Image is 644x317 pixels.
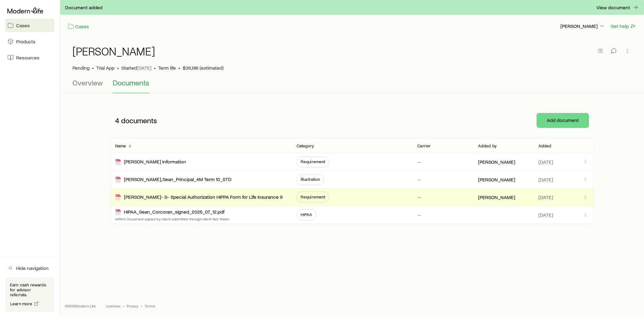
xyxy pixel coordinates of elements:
[596,4,639,11] button: View document
[72,78,103,87] span: Overview
[301,212,312,217] span: HIPAA
[537,113,589,128] button: Add document
[127,303,138,308] a: Privacy
[610,23,637,30] button: Get help
[115,158,186,166] div: [PERSON_NAME] Information
[297,143,314,148] p: Category
[16,22,30,28] span: Cases
[478,143,497,148] p: Added by
[596,4,630,11] p: View document
[5,19,54,32] a: Cases
[478,194,515,200] p: [PERSON_NAME]
[5,51,54,64] a: Resources
[121,116,157,125] span: documents
[115,194,283,201] div: [PERSON_NAME]- S- Special Authorization HIPPA Form for Life Insurance 9
[113,78,149,87] span: Documents
[72,65,89,71] p: Pending
[137,65,151,71] span: [DATE]
[115,216,229,221] p: HIPAA Document signed by client submitted through client fact finder
[16,38,35,45] span: Products
[154,65,156,71] span: •
[115,209,224,216] div: HIPAA_Sean_Corcoran_signed_2025_07_12.pdf
[115,176,232,183] div: [PERSON_NAME], Sean_Principal_4M Term 10_STD
[417,176,421,183] p: —
[145,303,155,308] a: Terms
[301,159,325,164] span: Requirement
[178,65,180,71] span: •
[560,23,605,29] p: [PERSON_NAME]
[5,35,54,48] a: Products
[96,65,115,71] span: Trial App
[417,194,421,200] p: —
[65,4,102,11] span: Document added
[123,303,124,308] span: •
[538,143,551,148] p: Added
[16,265,49,271] span: Hide navigation
[301,194,325,199] span: Requirement
[538,194,553,200] span: [DATE]
[417,212,421,218] p: —
[478,176,515,183] p: [PERSON_NAME]
[417,143,431,148] p: Carrier
[72,78,632,93] div: Case details tabs
[478,159,515,165] p: [PERSON_NAME]
[121,65,151,71] p: Started
[67,23,89,30] a: Cases
[10,282,50,297] p: Earn cash rewards for advisor referrals.
[106,303,120,308] a: Licenses
[72,45,155,57] h1: [PERSON_NAME]
[5,261,54,275] button: Hide navigation
[141,303,142,308] span: •
[115,143,126,148] p: Name
[301,177,320,182] span: Illustration
[538,176,553,183] span: [DATE]
[10,302,33,306] span: Learn more
[117,65,119,71] span: •
[92,65,94,71] span: •
[65,303,96,308] p: © 2025 Modern Life
[183,65,224,71] span: $36,186 (estimated)
[5,277,54,312] div: Earn cash rewards for advisor referrals.Learn more
[16,54,39,61] span: Resources
[417,159,421,165] p: —
[115,116,119,125] span: 4
[538,212,553,218] span: [DATE]
[538,159,553,165] span: [DATE]
[158,65,176,71] span: Term life
[560,23,605,30] button: [PERSON_NAME]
